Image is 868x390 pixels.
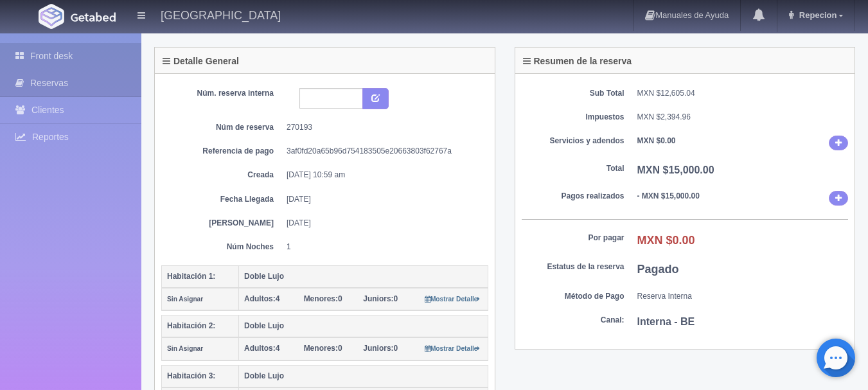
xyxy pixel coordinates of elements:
[239,365,488,387] th: Doble Lujo
[167,345,203,352] small: Sin Asignar
[304,344,338,353] strong: Menores:
[244,294,276,303] strong: Adultos:
[171,170,274,181] dt: Creada
[522,163,624,174] dt: Total
[425,345,481,352] small: Mostrar Detalle
[522,112,624,123] dt: Impuestos
[637,112,849,123] dd: MXN $2,394.96
[239,265,488,288] th: Doble Lujo
[71,12,116,22] img: Getabed
[244,294,279,303] span: 4
[363,344,393,353] strong: Juniors:
[171,194,274,205] dt: Fecha Llegada
[171,88,274,99] dt: Núm. reserva interna
[522,88,624,99] dt: Sub Total
[425,344,481,353] a: Mostrar Detalle
[522,261,624,272] dt: Estatus de la reserva
[522,191,624,202] dt: Pagos realizados
[637,88,849,99] dd: MXN $12,605.04
[167,321,215,330] b: Habitación 2:
[637,234,695,247] b: MXN $0.00
[637,263,679,276] b: Pagado
[425,296,481,303] small: Mostrar Detalle
[167,296,203,303] small: Sin Asignar
[363,344,398,353] span: 0
[287,122,479,133] dd: 270193
[796,10,837,20] span: Repecion
[637,191,700,200] b: - MXN $15,000.00
[167,371,215,380] b: Habitación 3:
[287,242,479,253] dd: 1
[363,294,393,303] strong: Juniors:
[637,316,695,327] b: Interna - BE
[522,233,624,244] dt: Por pagar
[637,164,714,175] b: MXN $15,000.00
[171,146,274,157] dt: Referencia de pago
[244,344,276,353] strong: Adultos:
[522,291,624,302] dt: Método de Pago
[637,136,676,145] b: MXN $0.00
[163,57,239,66] h4: Detalle General
[522,136,624,146] dt: Servicios y adendos
[167,272,215,281] b: Habitación 1:
[287,146,479,157] dd: 3af0fd20a65b96d754183505e20663803f62767a
[637,291,849,302] dd: Reserva Interna
[522,315,624,326] dt: Canal:
[39,4,64,29] img: Getabed
[287,194,479,205] dd: [DATE]
[239,315,488,338] th: Doble Lujo
[171,242,274,253] dt: Núm Noches
[304,294,338,303] strong: Menores:
[161,6,281,22] h4: [GEOGRAPHIC_DATA]
[304,294,342,303] span: 0
[304,344,342,353] span: 0
[425,294,481,303] a: Mostrar Detalle
[523,57,632,66] h4: Resumen de la reserva
[171,122,274,133] dt: Núm de reserva
[244,344,279,353] span: 4
[363,294,398,303] span: 0
[287,218,479,229] dd: [DATE]
[171,218,274,229] dt: [PERSON_NAME]
[287,170,479,181] dd: [DATE] 10:59 am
